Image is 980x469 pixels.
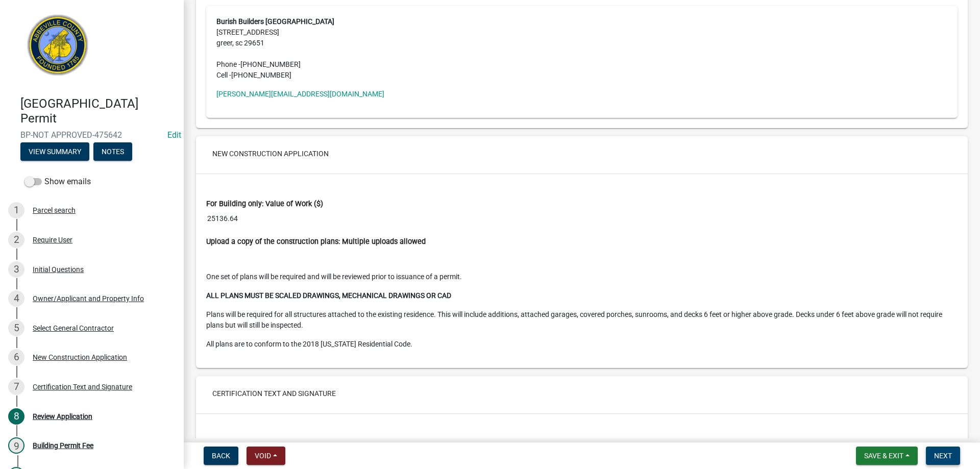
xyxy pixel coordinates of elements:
div: Initial Questions [33,266,84,273]
button: Certification Text and Signature [204,384,344,403]
div: 1 [8,202,24,218]
div: 9 [8,437,24,454]
div: 7 [8,379,24,395]
label: Show emails [24,176,91,188]
a: Edit [167,130,181,140]
span: BP-NOT APPROVED-475642 [20,130,163,140]
div: 5 [8,320,24,336]
span: Next [934,452,952,460]
div: Require User [33,236,72,243]
div: Parcel search [33,207,76,214]
p: All plans are to conform to the 2018 [US_STATE] Residential Code. [206,339,958,350]
span: [PHONE_NUMBER] [240,60,301,68]
h4: [GEOGRAPHIC_DATA] Permit [20,96,176,126]
div: 2 [8,232,24,248]
label: For Building only: Value of Work ($) [206,201,323,208]
div: Building Permit Fee [33,442,93,449]
button: Notes [93,142,132,161]
button: Void [247,447,285,465]
abbr: Phone - [216,60,240,68]
wm-modal-confirm: Edit Application Number [167,130,181,140]
div: Review Application [33,413,92,420]
div: Certification Text and Signature [33,383,132,390]
div: 4 [8,290,24,307]
div: New Construction Application [33,354,127,361]
button: New Construction Application [204,144,337,163]
abbr: Cell - [216,71,231,79]
wm-modal-confirm: Notes [93,148,132,156]
strong: ALL PLANS MUST BE SCALED DRAWINGS, MECHANICAL DRAWINGS OR CAD [206,291,451,300]
div: Select General Contractor [33,325,114,332]
p: Plans will be required for all structures attached to the existing residence. This will include a... [206,309,958,331]
div: 8 [8,408,24,425]
span: Void [255,452,271,460]
span: Back [212,452,230,460]
button: Next [926,447,960,465]
p: One set of plans will be required and will be reviewed prior to issuance of a permit. [206,271,958,282]
button: Back [204,447,238,465]
button: Save & Exit [856,447,918,465]
wm-modal-confirm: Summary [20,148,89,156]
div: Owner/Applicant and Property Info [33,295,144,302]
img: Abbeville County, South Carolina [20,11,95,86]
span: [PHONE_NUMBER] [231,71,291,79]
address: [STREET_ADDRESS] greer, sc 29651 [216,16,947,81]
strong: Burish Builders [GEOGRAPHIC_DATA] [216,17,334,26]
label: Upload a copy of the construction plans: Multiple uploads allowed [206,238,426,245]
a: [PERSON_NAME][EMAIL_ADDRESS][DOMAIN_NAME] [216,90,384,98]
span: Save & Exit [864,452,903,460]
div: 6 [8,349,24,365]
button: View Summary [20,142,89,161]
div: 3 [8,261,24,278]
